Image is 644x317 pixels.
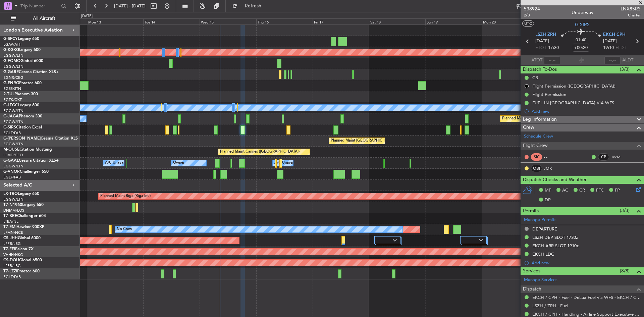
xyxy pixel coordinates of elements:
[3,247,34,251] a: T7-FFIFalcon 7X
[620,207,630,214] span: (3/3)
[524,277,557,283] a: Manage Services
[532,260,641,266] div: Add new
[3,103,18,107] span: G-LEGC
[523,66,557,73] span: Dispatch To-Dos
[532,83,615,89] div: Flight Permission ([GEOGRAPHIC_DATA])
[531,153,542,161] div: SIC
[3,225,16,229] span: T7-EMI
[532,234,578,240] div: LSZH DEP SLOT 1730z
[3,197,23,202] a: EGGW/LTN
[523,207,539,215] span: Permits
[3,241,21,246] a: LFPB/LBG
[548,45,559,51] span: 17:30
[3,103,39,107] a: G-LEGCLegacy 600
[524,12,540,18] span: 2/3
[3,148,19,152] span: M-OUSE
[200,18,256,24] div: Wed 15
[117,224,132,234] div: No Crew
[532,303,568,309] a: LSZH / ZRH - Fuel
[532,92,566,97] div: Flight Permission
[369,18,425,24] div: Sat 18
[3,214,46,218] a: T7-BREChallenger 604
[425,18,482,24] div: Sun 19
[3,137,78,141] a: G-[PERSON_NAME]Cessna Citation XLS
[603,38,617,45] span: [DATE]
[621,5,641,12] span: LNX85RS
[17,16,71,21] span: All Aircraft
[523,267,540,275] span: Services
[532,311,641,317] a: EKCH / CPH - Handling - Airline Support Executive EKCH / CPH
[3,64,23,69] a: EGGW/LTN
[502,114,608,124] div: Planned Maint [GEOGRAPHIC_DATA] ([GEOGRAPHIC_DATA])
[20,1,59,11] input: Trip Number
[532,251,554,257] div: EKCH LDG
[3,97,22,102] a: EGTK/OXF
[3,48,41,52] a: G-KGKGLegacy 600
[3,252,23,257] a: VHHH/HKG
[603,32,626,38] span: EKCH CPH
[3,148,52,152] a: M-OUSECitation Mustang
[523,124,534,131] span: Crew
[3,114,19,118] span: G-JAGA
[3,42,21,47] a: LGAV/ATH
[87,18,143,24] div: Mon 13
[523,116,557,123] span: Leg Information
[3,258,42,262] a: CS-DOUGlobal 6500
[3,159,19,163] span: G-GAAL
[7,13,73,24] button: All Aircraft
[523,142,548,150] span: Flight Crew
[274,158,302,168] div: A/C Unavailable
[3,37,18,41] span: G-SPCY
[3,175,21,180] a: EGLF/FAB
[3,225,44,229] a: T7-EMIHawker 900XP
[3,208,24,213] a: DNMM/LOS
[531,165,542,172] div: OBI
[524,217,556,223] a: Manage Permits
[3,92,14,96] span: 2-TIJL
[545,197,551,204] span: DP
[3,203,44,207] a: T7-N1960Legacy 650
[535,32,556,38] span: LSZH ZRH
[3,59,43,63] a: G-FOMOGlobal 6000
[173,158,184,168] div: Owner
[3,75,23,80] a: EGNR/CEG
[523,285,541,293] span: Dispatch
[622,57,633,64] span: ALDT
[3,125,42,129] a: G-SIRSCitation Excel
[3,170,20,174] span: G-VNOR
[603,45,614,51] span: 19:10
[239,4,267,8] span: Refresh
[3,258,19,262] span: CS-DOU
[3,37,39,41] a: G-SPCYLegacy 650
[3,114,42,118] a: G-JAGAPhenom 300
[3,230,23,235] a: LFMN/NCE
[482,18,538,24] div: Mon 20
[220,147,300,157] div: Planned Maint Cannes ([GEOGRAPHIC_DATA])
[3,108,23,113] a: EGGW/LTN
[3,170,49,174] a: G-VNORChallenger 650
[3,125,16,129] span: G-SIRS
[620,267,630,274] span: (8/8)
[3,164,23,169] a: EGGW/LTN
[523,176,587,184] span: Dispatch Checks and Weather
[532,295,641,300] a: EKCH / CPH - Fuel - DeLux Fuel via WFS - EKCH / CPH
[3,274,21,279] a: EGLF/FAB
[598,153,609,161] div: CP
[3,137,41,141] span: G-[PERSON_NAME]
[3,192,39,196] a: LX-TROLegacy 650
[3,48,19,52] span: G-KGKG
[572,9,593,16] div: Underway
[3,159,59,163] a: G-GAALCessna Citation XLS+
[579,187,585,194] span: CR
[532,75,538,81] div: CB
[524,133,553,140] a: Schedule Crew
[3,269,17,273] span: T7-LZZI
[3,70,59,74] a: G-GARECessna Citation XLS+
[562,187,568,194] span: AC
[545,187,551,194] span: MF
[114,3,146,9] span: [DATE] - [DATE]
[611,154,626,160] a: JWM
[3,86,21,91] a: EGSS/STN
[3,119,23,124] a: EGGW/LTN
[229,1,269,11] button: Refresh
